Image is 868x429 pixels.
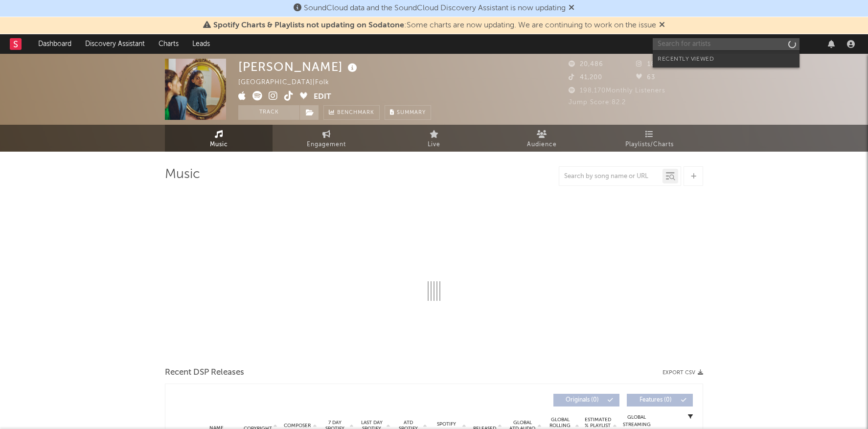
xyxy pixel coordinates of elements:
span: Originals ( 0 ) [560,397,605,403]
span: Recent DSP Releases [165,367,244,379]
span: 41,200 [569,74,602,81]
a: Engagement [273,125,380,152]
a: Dashboard [31,34,78,54]
span: 20,486 [569,61,603,68]
button: Export CSV [662,370,703,376]
a: Discovery Assistant [78,34,152,54]
span: Features ( 0 ) [633,397,678,403]
button: Track [238,105,299,120]
button: Summary [385,105,431,120]
span: Benchmark [337,107,374,119]
a: Audience [488,125,595,152]
span: Audience [527,139,557,151]
span: Playlists/Charts [625,139,674,151]
span: Live [428,139,440,151]
div: Recently Viewed [658,53,795,65]
div: [PERSON_NAME] [238,59,360,75]
a: Charts [152,34,185,54]
span: Spotify Charts & Playlists not updating on Sodatone [213,22,404,29]
span: Music [210,139,228,151]
span: : Some charts are now updating. We are continuing to work on the issue [213,22,656,29]
span: Dismiss [659,22,665,29]
input: Search by song name or URL [559,173,662,181]
a: Playlists/Charts [595,125,703,152]
span: 63 [636,74,655,81]
div: [GEOGRAPHIC_DATA] | Folk [238,77,341,89]
span: Dismiss [569,4,574,12]
span: Jump Score: 82.2 [569,99,626,106]
button: Originals(0) [553,394,619,406]
span: SoundCloud data and the SoundCloud Discovery Assistant is now updating [304,4,566,12]
button: Edit [314,91,331,103]
span: 198,170 Monthly Listeners [569,88,665,94]
input: Search for artists [653,38,799,50]
button: Features(0) [627,394,693,406]
span: Summary [397,110,426,115]
a: Live [380,125,488,152]
a: Leads [185,34,217,54]
span: 18,976 [636,61,670,68]
a: Benchmark [323,105,380,120]
a: Music [165,125,273,152]
span: Engagement [307,139,346,151]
